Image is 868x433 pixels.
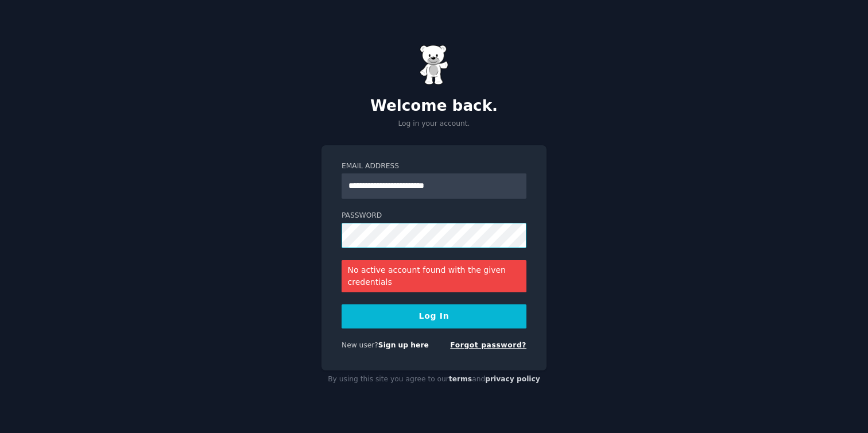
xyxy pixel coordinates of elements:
[342,304,526,328] button: Log In
[450,341,526,349] a: Forgot password?
[321,370,547,389] div: By using this site you agree to our and
[321,119,547,129] p: Log in your account.
[321,97,547,115] h2: Welcome back.
[449,375,472,383] a: terms
[420,45,448,85] img: Gummy Bear
[342,211,526,221] label: Password
[342,161,526,172] label: Email Address
[342,260,526,292] div: No active account found with the given credentials
[378,341,429,349] a: Sign up here
[342,341,378,349] span: New user?
[485,375,540,383] a: privacy policy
